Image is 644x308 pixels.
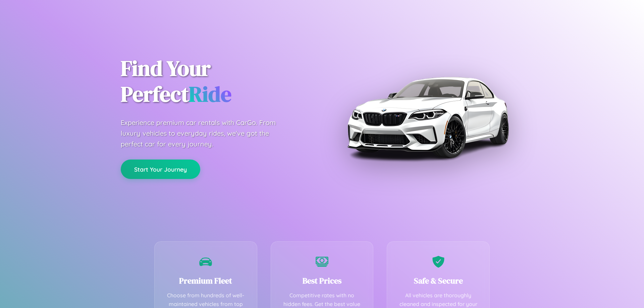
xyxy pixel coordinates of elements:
[281,275,363,286] h3: Best Prices
[121,56,312,107] h1: Find Your Perfect
[121,160,200,179] button: Start Your Journey
[121,117,288,149] p: Experience premium car rentals with CarGo. From luxury vehicles to everyday rides, we've got the ...
[165,275,247,286] h3: Premium Fleet
[397,275,479,286] h3: Safe & Secure
[344,34,512,201] img: Premium BMW car rental vehicle
[189,79,231,109] span: Ride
